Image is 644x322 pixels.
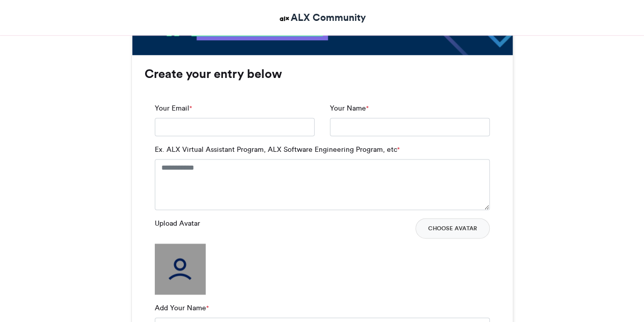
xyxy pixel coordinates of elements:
img: user_filled.png [155,244,206,294]
h3: Create your entry below [145,68,500,80]
button: Choose Avatar [415,218,490,238]
label: Your Email [155,103,192,114]
img: ALX Community [278,12,291,25]
label: Your Name [330,103,369,114]
label: Ex. ALX Virtual Assistant Program, ALX Software Engineering Program, etc [155,144,400,155]
a: ALX Community [278,10,366,25]
label: Upload Avatar [155,218,200,229]
label: Add Your Name [155,303,209,313]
